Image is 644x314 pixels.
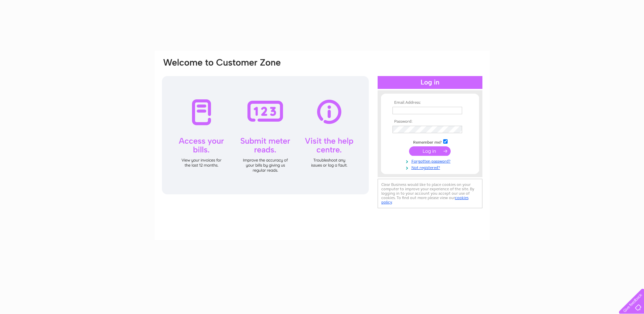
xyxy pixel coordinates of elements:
[391,100,469,105] th: Email Address:
[381,195,469,204] a: cookies policy
[392,158,469,164] a: Forgotten password?
[378,179,482,208] div: Clear Business would like to place cookies on your computer to improve your experience of the sit...
[391,138,469,145] td: Remember me?
[392,164,469,170] a: Not registered?
[409,146,451,156] input: Submit
[391,119,469,124] th: Password:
